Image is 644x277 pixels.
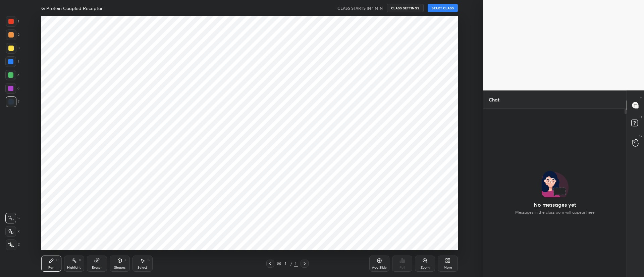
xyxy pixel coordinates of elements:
[6,16,19,27] div: 1
[640,96,642,101] p: T
[56,259,58,262] div: P
[5,83,19,94] div: 6
[6,239,20,250] div: Z
[148,259,150,262] div: S
[639,133,642,138] p: G
[421,266,430,269] div: Zoom
[294,261,298,267] div: 1
[337,5,383,11] h5: CLASS STARTS IN 1 MIN
[387,4,424,12] button: CLASS SETTINGS
[5,213,20,223] div: C
[5,226,20,237] div: X
[640,115,642,120] p: D
[6,29,19,40] div: 2
[79,259,81,262] div: H
[282,262,289,266] div: 1
[5,56,19,67] div: 4
[428,4,458,12] button: START CLASS
[41,5,103,11] h4: G Protein Coupled Receptor
[138,266,147,269] div: Select
[483,91,505,109] p: Chat
[6,43,19,54] div: 3
[5,70,19,80] div: 5
[290,262,292,266] div: /
[114,266,125,269] div: Shapes
[92,266,102,269] div: Eraser
[444,266,452,269] div: More
[6,96,19,107] div: 7
[48,266,54,269] div: Pen
[67,266,81,269] div: Highlight
[372,266,387,269] div: Add Slide
[125,259,127,262] div: L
